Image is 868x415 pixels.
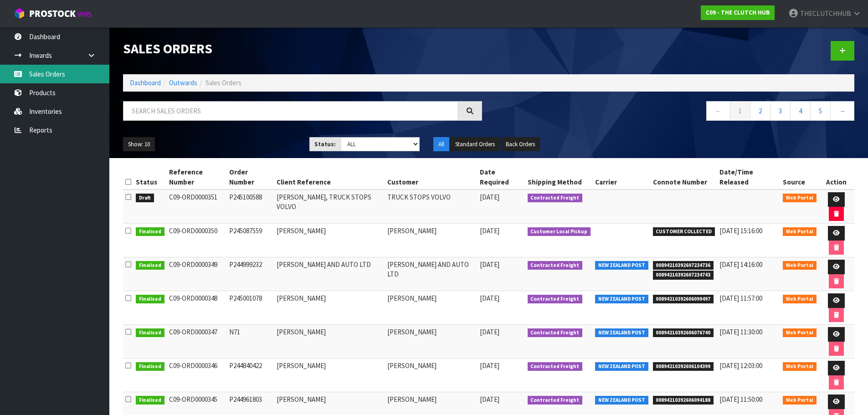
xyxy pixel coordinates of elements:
img: cube-alt.png [14,8,25,19]
span: NEW ZEALAND POST [595,362,648,371]
span: Contracted Freight [528,261,583,270]
span: CUSTOMER COLLECTED [653,227,715,236]
td: [PERSON_NAME] [385,291,478,325]
th: Action [819,165,854,190]
span: Web Portal [783,227,817,236]
span: Contracted Freight [528,362,583,371]
span: 00894210392607234736 [653,261,714,270]
a: 1 [730,101,750,121]
span: [DATE] [480,328,499,336]
button: Back Orders [501,137,540,152]
td: [PERSON_NAME] [274,325,385,359]
span: Finalised [136,362,164,371]
a: 4 [790,101,811,121]
td: [PERSON_NAME] [274,224,385,257]
span: Finalised [136,328,164,338]
strong: Status: [314,140,336,148]
nav: Page navigation [496,101,855,123]
th: Customer [385,165,478,190]
td: C09-ORD0000350 [167,224,227,257]
span: Web Portal [783,396,817,405]
span: Finalised [136,295,164,304]
a: Dashboard [130,78,161,87]
span: [DATE] [480,193,499,201]
td: C09-ORD0000351 [167,190,227,224]
span: Finalised [136,396,164,405]
span: [DATE] 11:57:00 [719,294,762,302]
td: [PERSON_NAME], TRUCK STOPS VOLVO [274,190,385,224]
td: P245100588 [227,190,274,224]
th: Connote Number [651,165,718,190]
span: NEW ZEALAND POST [595,261,648,270]
td: [PERSON_NAME] [385,359,478,392]
button: Show: 10 [123,137,155,152]
span: NEW ZEALAND POST [595,328,648,338]
span: NEW ZEALAND POST [595,396,648,405]
input: Search sales orders [123,101,458,121]
td: TRUCK STOPS VOLVO [385,190,478,224]
span: 00894210392606094188 [653,396,714,405]
span: 00894210392606076740 [653,328,714,338]
span: Contracted Freight [528,295,583,304]
span: Contracted Freight [528,194,583,203]
h1: Sales Orders [123,41,482,56]
a: 3 [770,101,791,121]
span: [DATE] 12:03:00 [719,361,762,370]
span: Customer Local Pickup [528,227,591,236]
span: Contracted Freight [528,328,583,338]
span: [DATE] 11:30:00 [719,328,762,336]
button: Standard Orders [450,137,500,152]
span: 00894210392607234743 [653,271,714,280]
td: [PERSON_NAME] AND AUTO LTD [385,257,478,291]
strong: C09 - THE CLUTCH HUB [706,9,770,16]
a: 5 [810,101,831,121]
td: N71 [227,325,274,359]
th: Source [781,165,819,190]
span: NEW ZEALAND POST [595,295,648,304]
span: [DATE] 14:16:00 [719,260,762,269]
td: C09-ORD0000348 [167,291,227,325]
small: WMS [77,10,92,19]
span: THECLUTCHHUB [800,9,851,18]
span: [DATE] [480,226,499,235]
span: [DATE] [480,395,499,404]
td: [PERSON_NAME] [274,359,385,392]
th: Reference Number [167,165,227,190]
a: 2 [750,101,770,121]
span: ProStock [29,8,76,20]
span: [DATE] 15:16:00 [719,226,762,235]
span: Sales Orders [205,78,241,87]
a: → [830,101,854,121]
span: Web Portal [783,362,817,371]
th: Date/Time Released [717,165,781,190]
th: Date Required [478,165,525,190]
span: Finalised [136,227,164,236]
span: Web Portal [783,261,817,270]
td: P244840422 [227,359,274,392]
td: [PERSON_NAME] AND AUTO LTD [274,257,385,291]
button: All [433,137,449,152]
a: Outwards [169,78,197,87]
td: C09-ORD0000346 [167,359,227,392]
th: Order Number [227,165,274,190]
span: Draft [136,194,154,203]
span: [DATE] [480,260,499,269]
span: 00894210392606104399 [653,362,714,371]
td: [PERSON_NAME] [385,325,478,359]
td: [PERSON_NAME] [274,291,385,325]
span: [DATE] [480,361,499,370]
th: Shipping Method [525,165,593,190]
span: Web Portal [783,194,817,203]
td: [PERSON_NAME] [385,224,478,257]
th: Client Reference [274,165,385,190]
td: C09-ORD0000349 [167,257,227,291]
span: Web Portal [783,328,817,338]
span: [DATE] [480,294,499,302]
td: P244999232 [227,257,274,291]
span: [DATE] 11:50:00 [719,395,762,404]
th: Carrier [593,165,651,190]
span: 00894210392606099497 [653,295,714,304]
span: Web Portal [783,295,817,304]
a: ← [706,101,730,121]
td: P245087559 [227,224,274,257]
